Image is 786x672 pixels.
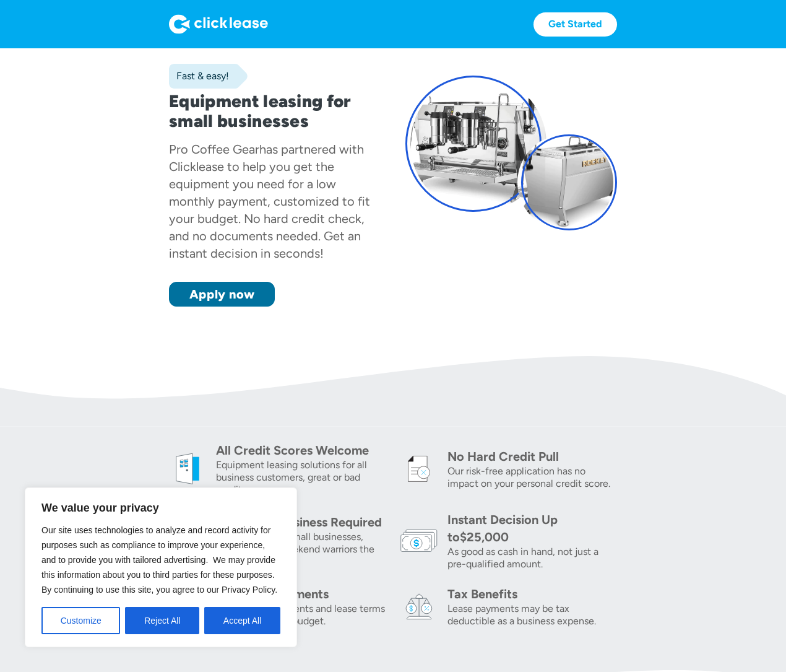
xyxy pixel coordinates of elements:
[447,546,617,570] div: As good as cash in hand, not just a pre-qualified amount.
[447,465,617,490] div: Our risk-free application has no impact on your personal credit score.
[216,442,386,459] div: All Credit Scores Welcome
[400,450,438,487] img: credit icon
[169,142,259,157] div: Pro Coffee Gear
[41,525,277,595] span: Our site uses technologies to analyze and record activity for purposes such as compliance to impr...
[216,459,386,496] div: Equipment leasing solutions for all business customers, great or bad credit.
[400,522,438,559] img: money icon
[169,91,381,131] h1: Equipment leasing for small businesses
[169,450,206,487] img: welcome icon
[204,607,280,634] button: Accept All
[460,530,509,544] div: $25,000
[216,531,386,568] div: We approve the small businesses, start-ups, and weekend warriors the other guys deny.
[447,603,617,627] div: Lease payments may be tax deductible as a business expense.
[400,588,438,625] img: tax icon
[216,513,386,531] div: No Time in Business Required
[216,585,386,603] div: Pick Your Payments
[125,607,199,634] button: Reject All
[533,12,617,37] a: Get Started
[169,14,268,34] img: Logo
[169,70,229,82] div: Fast & easy!
[169,142,370,261] div: has partnered with Clicklease to help you get the equipment you need for a low monthly payment, c...
[169,282,275,307] a: Apply now
[447,512,558,544] div: Instant Decision Up to
[25,487,297,647] div: We value your privacy
[41,607,120,634] button: Customize
[216,603,386,627] div: Choose the payments and lease terms that best fit your budget.
[447,585,617,603] div: Tax Benefits
[447,448,617,465] div: No Hard Credit Pull
[41,500,280,515] p: We value your privacy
